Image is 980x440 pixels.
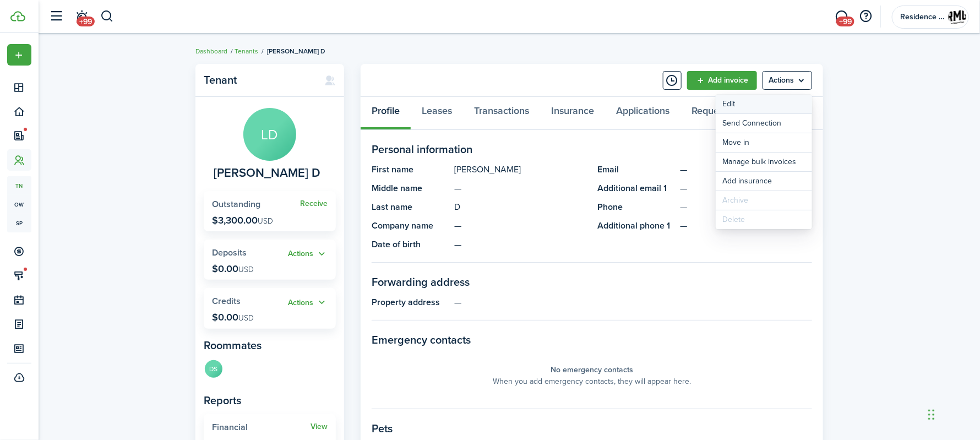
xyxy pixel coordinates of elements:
span: [PERSON_NAME] D [267,46,325,56]
panel-main-title: Email [597,163,674,176]
panel-main-title: Additional phone 1 [597,219,674,232]
panel-main-description: — [454,296,812,309]
a: tn [7,176,31,195]
button: Actions [288,296,328,309]
panel-main-placeholder-description: When you add emergency contacts, they will appear here. [493,376,691,387]
a: Tenants [235,46,258,56]
span: Deposits [212,246,247,259]
span: USD [238,312,254,324]
button: Search [100,7,114,26]
a: Applications [605,97,680,130]
p: $0.00 [212,263,254,274]
span: USD [258,215,273,227]
a: Move in [716,133,812,152]
panel-main-description: — [454,219,586,232]
panel-main-title: Company name [372,219,449,232]
p: $3,300.00 [212,215,273,226]
menu-btn: Actions [763,71,812,90]
panel-main-subtitle: Reports [204,392,336,409]
a: Messaging [831,3,852,31]
a: Dashboard [195,46,227,56]
button: Open resource center [857,7,875,26]
panel-main-description: [PERSON_NAME] [454,163,586,176]
panel-main-title: Property address [372,296,449,309]
a: Receive [300,199,328,208]
span: Lyndsi D [214,166,320,180]
span: +99 [836,17,854,26]
span: Residence Management Group, LLC [900,13,944,21]
panel-main-section-title: Emergency contacts [372,332,812,348]
button: Send Connection [716,114,812,133]
panel-main-title: Last name [372,200,449,214]
panel-main-section-title: Pets [372,420,812,437]
a: Notifications [72,3,92,31]
button: Open menu [288,248,328,260]
panel-main-placeholder-title: No emergency contacts [551,364,633,376]
span: USD [238,264,254,275]
a: sp [7,214,31,232]
button: Actions [288,248,328,260]
a: View [311,422,328,431]
button: Open menu [288,296,328,309]
panel-main-subtitle: Roommates [204,337,336,354]
avatar-text: DS [205,360,222,378]
avatar-text: LD [243,108,296,161]
button: Open sidebar [46,6,67,27]
panel-main-title: First name [372,163,449,176]
panel-main-section-title: Forwarding address [372,274,812,290]
button: Open menu [7,44,31,66]
a: Edit [716,95,812,113]
panel-main-description: D [454,200,586,214]
panel-main-title: Middle name [372,182,449,195]
a: ow [7,195,31,214]
a: Requests [680,97,742,130]
button: Timeline [663,71,682,90]
a: Transactions [463,97,540,130]
img: TenantCloud [10,11,25,21]
a: Manage bulk invoices [716,153,812,171]
button: Add insurance [716,172,812,191]
a: Insurance [540,97,605,130]
span: +99 [77,17,95,26]
span: Outstanding [212,198,260,210]
panel-main-description: — [454,238,586,251]
div: Drag [928,398,935,431]
panel-main-title: Tenant [204,74,313,86]
a: Leases [411,97,463,130]
panel-main-description: — [454,182,586,195]
panel-main-title: Date of birth [372,238,449,251]
img: Residence Management Group, LLC [949,8,966,26]
a: DS [204,359,224,381]
span: Credits [212,295,241,307]
widget-stats-title: Financial [212,422,311,432]
iframe: Chat Widget [925,387,980,440]
panel-main-title: Additional email 1 [597,182,674,195]
panel-main-section-title: Personal information [372,141,812,157]
panel-main-title: Phone [597,200,674,214]
p: $0.00 [212,312,254,323]
button: Open menu [763,71,812,90]
a: Add invoice [687,71,757,90]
